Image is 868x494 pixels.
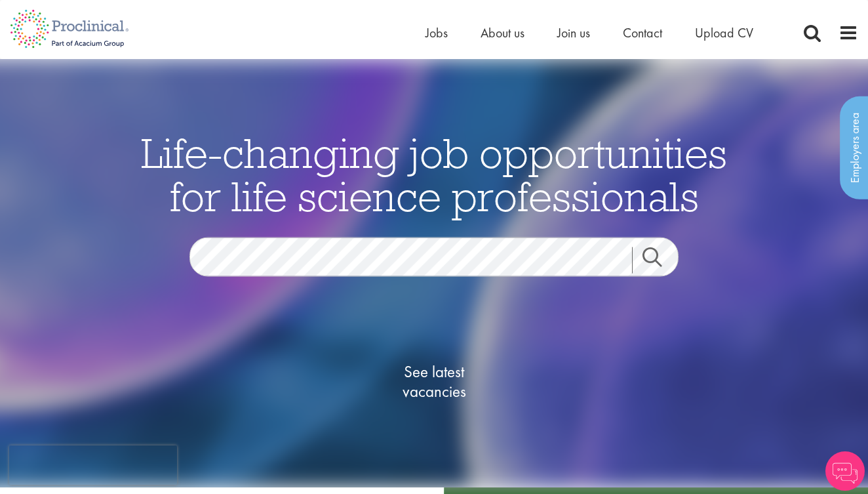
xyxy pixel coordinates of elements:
a: Join us [557,24,590,41]
iframe: reCAPTCHA [9,445,177,485]
span: Life-changing job opportunities for life science professionals [141,127,727,222]
a: See latestvacancies [368,310,500,454]
a: Job search submit button [632,247,688,274]
a: About us [481,24,524,41]
a: Contact [623,24,662,41]
img: Chatbot [825,451,865,491]
span: See latest vacancies [368,362,500,401]
a: Upload CV [695,24,753,41]
a: Jobs [425,24,448,41]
